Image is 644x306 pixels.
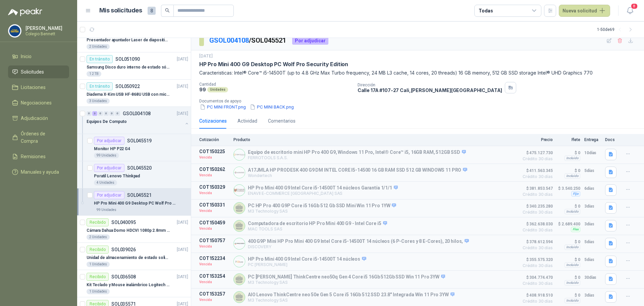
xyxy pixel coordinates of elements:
span: $ 378.612.594 [519,238,553,246]
a: En tránsitoSOL051090[DATE] Samsung Disco duro interno de estado sólido 990 PRO SSD NVMe M.2 PCIe ... [77,52,191,80]
a: Solicitudes [8,65,69,78]
a: GSOL004108 [209,36,249,44]
p: GSOL004108 [123,111,151,116]
img: Company Logo [234,149,245,160]
a: Por adjudicarSOL045520Poratil Lenovo Thinkpad4 Unidades [77,161,191,188]
span: Órdenes de Compra [21,130,63,145]
p: [DATE] [177,219,188,226]
p: Vencida [199,190,229,196]
img: Company Logo [234,167,245,178]
div: Incluido [565,173,580,179]
p: SOL045520 [127,166,152,170]
div: 0 [115,111,120,116]
span: Crédito 30 días [519,210,553,214]
p: HP Pro Mini 400 G9 Desktop PC Wolf Pro Security Edition [199,61,348,68]
p: Entrega [584,137,601,142]
p: Vencida [199,297,229,303]
a: RecibidoSOL036508[DATE] Kit Teclado y Mouse inalámbrico Logitech MK235 en español1 Unidades [77,270,191,297]
span: 8 [148,7,156,15]
div: Fijo [571,191,580,196]
p: Diadema X-Kim USB HF-868U USB con micrófono [87,91,170,98]
button: PC MINI BACK.png [249,103,294,111]
p: SOL040095 [111,220,136,225]
img: Company Logo [8,25,21,37]
p: Kit Teclado y Mouse inalámbrico Logitech MK235 en español [87,282,170,288]
div: Unidades [207,87,228,92]
div: Todas [479,7,493,14]
p: COT153254 [199,273,229,279]
a: En tránsitoSOL050922[DATE] Diadema X-Kim USB HF-868U USB con micrófono3 Unidades [77,80,191,107]
p: 5 días [584,238,601,246]
h1: Mis solicitudes [99,6,142,15]
p: 3 días [584,202,601,210]
span: $ 408.918.510 [519,291,553,299]
p: DISCOVERY [248,244,469,249]
p: Dirección [358,83,502,87]
p: FERROTOOLS S.A.S. [248,155,466,160]
div: 0 [87,111,92,116]
span: $ 475.127.730 [519,149,553,157]
div: Incluido [565,245,580,250]
p: Documentos de apoyo [199,99,641,103]
p: COT152234 [199,256,229,261]
div: Recibido [87,246,109,254]
div: Incluido [565,209,580,214]
p: Monitor HP P22 G4 [94,146,130,152]
p: / SOL045521 [209,35,287,46]
a: Órdenes de Compra [8,127,69,147]
span: Crédito 30 días [519,192,553,196]
p: SOL036508 [111,274,136,279]
div: 0 [104,111,109,116]
p: Wondertech [248,173,467,178]
a: RecibidoSOL040095[DATE] Cámara Dahua Domo HDCVI 1080p 2.8mm IP67 Led IR 30m mts nocturnos2 Unidades [77,216,191,243]
p: [DATE] [177,56,188,62]
p: Computadora de escritorio HP Pro Mini 400 G9 - Intel Core i5 [248,221,387,227]
p: Presentador apuntador Laser de diapositivas Wireless USB 2.4 ghz Marca Technoquick [87,37,170,43]
div: Actividad [237,117,257,125]
a: Por adjudicarSOL045521HP Pro Mini 400 G9 Desktop PC Wolf Pro Security Edition99 Unidades [77,188,191,216]
p: 5 días [584,256,601,264]
p: [DATE] [199,53,213,59]
div: Por adjudicar [94,137,124,145]
a: Por adjudicarSOL045519Monitor HP P22 G499 Unidades [77,134,191,161]
p: [DATE] [177,83,188,90]
span: 8 [631,3,638,9]
p: [DATE] [177,274,188,280]
span: Manuales y ayuda [21,168,59,176]
a: Manuales y ayuda [8,166,69,178]
a: Licitaciones [8,81,69,94]
p: AIO Lenovo ThinkCentre neo 50e Gen 5 Core i5 16Gb 512 SSD 23.8" Integrada Win 11 Pro 3YW [248,292,454,298]
img: Company Logo [234,256,245,267]
span: Crédito 30 días [519,157,553,161]
button: Nueva solicitud [559,5,610,17]
p: Flete [557,137,580,142]
div: Recibido [87,273,109,281]
img: Company Logo [234,185,245,196]
p: PC HP Pro 400 G9P Core i5 16Gb 512 Gb SSD Mini Win 11 Pro 1YW [248,203,396,209]
div: 1 Unidades [87,289,110,294]
span: $ 362.638.030 [519,220,553,228]
img: Logo peakr [8,8,42,16]
p: $ 3.540.250 [557,184,580,192]
p: 400 G9P Mini HP Pro Mini 400 G9 Intel Core i5-14500T 14 núcleos (6 P-Cores y 8 E-Cores), 20 hilos, [248,238,469,245]
a: Remisiones [8,150,69,163]
p: [DATE] [177,111,188,117]
p: 3 días [584,291,601,299]
p: SOL050922 [115,84,140,89]
p: M3 Technology SAS [248,298,454,303]
span: Licitaciones [21,84,46,91]
p: COT153257 [199,291,229,297]
span: Crédito 30 días [519,246,553,250]
p: Equipos De Computo [87,119,127,125]
span: Remisiones [21,153,46,160]
div: 0 [98,111,103,116]
p: SOL051090 [115,57,140,61]
div: 3 Unidades [87,98,110,104]
div: 0 [109,111,114,116]
span: Crédito 30 días [519,299,553,303]
span: Crédito 30 días [519,264,553,268]
a: Negociaciones [8,96,69,109]
p: $ 0 [557,238,580,246]
p: 5 días [584,167,601,175]
p: A17JMLA HP PRODESK 400 G9 DM INTEL CORE I5-14500 16 GB RAM SSD 512 GB WINDOWS 11 PRO [248,167,467,173]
